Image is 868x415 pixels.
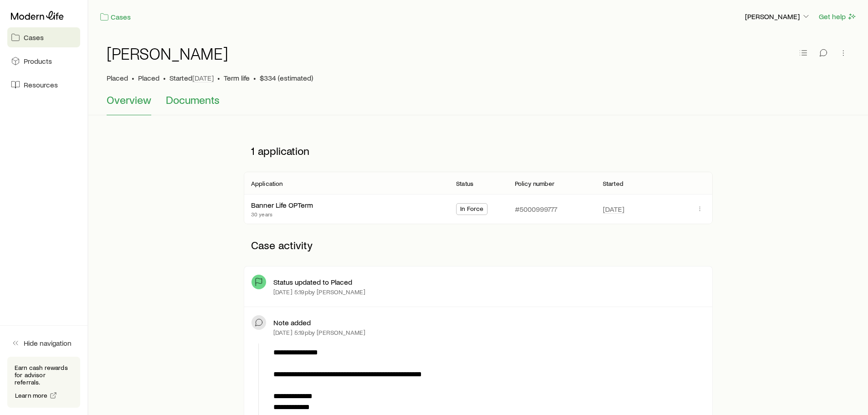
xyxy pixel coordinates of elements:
a: Cases [7,27,80,47]
span: Documents [166,93,220,106]
p: Earn cash rewards for advisor referrals. [15,364,73,386]
span: Hide navigation [24,338,72,348]
p: [DATE] 5:19p by [PERSON_NAME] [273,288,365,296]
a: Banner Life OPTerm [251,200,313,209]
a: Resources [7,75,80,95]
div: Earn cash rewards for advisor referrals.Learn more [7,357,80,408]
p: Started [603,180,623,187]
span: Overview [107,93,151,106]
button: [PERSON_NAME] [745,11,811,22]
p: 1 application [244,137,713,164]
span: • [253,73,256,82]
span: Term life [224,73,250,82]
p: Application [251,180,283,187]
span: Placed [138,73,159,82]
p: Status updated to Placed [273,277,352,287]
span: $334 (estimated) [260,73,313,82]
span: In Force [460,205,483,215]
span: • [163,73,166,82]
p: #5000999777 [515,205,557,214]
p: [DATE] 5:19p by [PERSON_NAME] [273,329,365,336]
p: [PERSON_NAME] [745,12,811,21]
p: Status [456,180,473,187]
span: Cases [24,33,44,42]
p: Case activity [244,231,713,259]
a: Cases [99,12,131,22]
button: Hide navigation [7,333,80,353]
span: Products [24,56,52,66]
p: Placed [107,73,128,82]
div: Case details tabs [107,93,850,115]
a: Products [7,51,80,71]
span: [DATE] [192,73,214,82]
p: Note added [273,318,311,327]
span: Resources [24,80,58,89]
span: Learn more [15,392,48,399]
span: [DATE] [603,205,624,214]
p: 30 years [251,210,313,218]
div: Banner Life OPTerm [251,200,313,210]
p: Policy number [515,180,555,187]
span: • [217,73,220,82]
h1: [PERSON_NAME] [107,44,228,62]
p: Started [169,73,214,82]
span: • [132,73,134,82]
button: Get help [818,11,857,22]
